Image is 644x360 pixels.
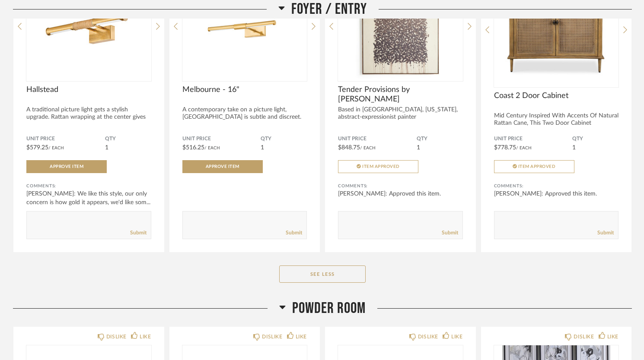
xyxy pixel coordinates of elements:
[572,145,576,151] span: 1
[105,145,108,151] span: 1
[417,136,463,142] span: QTY
[50,164,83,169] span: Approve Item
[26,145,48,151] span: $579.25
[338,189,463,198] div: [PERSON_NAME]: Approved this item.
[26,160,107,173] button: Approve Item
[286,229,302,237] a: Submit
[360,146,376,150] span: / Each
[262,332,282,341] div: DISLIKE
[442,229,458,237] a: Submit
[362,164,400,169] span: Item Approved
[279,265,366,283] button: See Less
[418,332,438,341] div: DISLIKE
[338,182,463,190] div: Comments:
[494,182,619,190] div: Comments:
[182,136,261,142] span: Unit Price
[130,229,147,237] a: Submit
[494,189,619,198] div: [PERSON_NAME]: Approved this item.
[494,91,619,101] span: Coast 2 Door Cabinet
[607,332,618,341] div: LIKE
[182,160,263,173] button: Approve Item
[182,85,307,95] span: Melbourne - 16"
[516,146,532,150] span: / Each
[26,85,151,95] span: Hallstead
[182,145,204,151] span: $516.25
[494,136,573,142] span: Unit Price
[26,189,151,207] div: [PERSON_NAME]: We like this style, our only concern is how gold it appears, we'd like som...
[338,85,463,104] span: Tender Provisions by [PERSON_NAME]
[338,136,417,142] span: Unit Price
[296,332,307,341] div: LIKE
[261,136,307,142] span: QTY
[105,136,151,142] span: QTY
[48,146,64,150] span: / Each
[494,145,516,151] span: $778.75
[106,332,127,341] div: DISLIKE
[574,332,594,341] div: DISLIKE
[140,332,151,341] div: LIKE
[597,229,614,237] a: Submit
[572,136,618,142] span: QTY
[494,112,619,134] div: Mid Century Inspired With Accents Of Natural Rattan Cane, This Two Door Cabinet Features...
[518,164,556,169] span: Item Approved
[26,106,151,128] div: A traditional picture light gets a stylish upgrade. Rattan wrapping at the center gives ...
[26,136,105,142] span: Unit Price
[261,145,264,151] span: 1
[417,145,420,151] span: 1
[182,106,307,128] div: A contemporary take on a picture light, [GEOGRAPHIC_DATA] is subtle and discreet. The design ...
[204,146,220,150] span: / Each
[26,182,151,190] div: Comments:
[494,160,574,173] button: Item Approved
[338,160,418,173] button: Item Approved
[292,299,366,318] span: Powder Room
[206,164,239,169] span: Approve Item
[338,145,360,151] span: $848.75
[451,332,462,341] div: LIKE
[338,106,463,128] div: Based in [GEOGRAPHIC_DATA], [US_STATE], abstract-expressionist painter [PERSON_NAME] looks to tex...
